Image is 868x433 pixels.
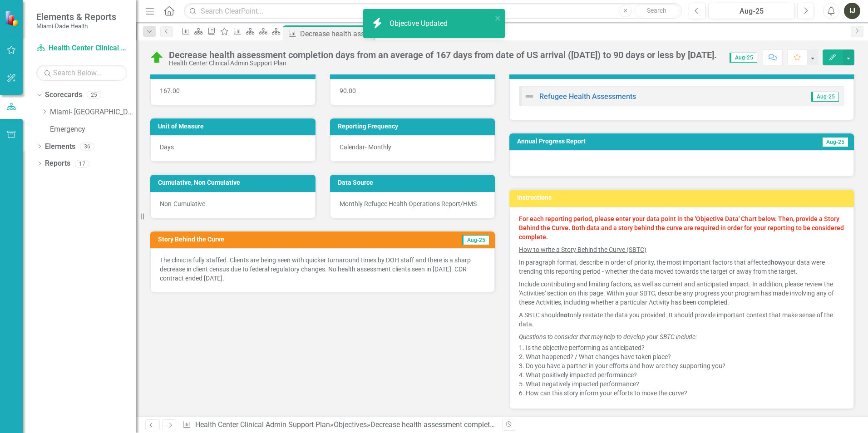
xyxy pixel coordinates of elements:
[158,236,390,243] h3: Story Behind the Curve
[811,92,839,102] span: Aug-25
[160,143,174,151] span: Days
[519,256,844,278] p: In paragraph format, describe in order of priority, the most important factors that affected your...
[300,28,371,39] div: Decrease health assessment completion days from an average of 167 days from date of US arrival ([...
[519,333,697,340] em: Questions to consider that may help to develop your SBTC include:
[330,135,495,162] div: Calendar- Monthly
[36,43,127,54] a: Health Center Clinical Admin Support Plan
[50,107,136,118] a: Miami- [GEOGRAPHIC_DATA]
[634,5,680,17] button: Search
[87,91,101,99] div: 25
[169,60,717,67] div: Health Center Clinical Admin Support Plan
[75,160,89,167] div: 17
[334,420,367,429] a: Objectives
[539,92,636,101] a: Refugee Health Assessments
[526,343,844,352] li: Is the objective performing as anticipated?
[519,309,844,330] p: A SBTC should only restate the data you provided. It should provide important context that make s...
[711,6,792,17] div: Aug-25
[36,65,127,81] input: Search Below...
[160,200,205,207] span: Non-Cumulative
[519,246,646,253] u: How to write a Story Behind the Curve (SBTC)
[338,123,491,130] h3: Reporting Frequency
[560,311,570,319] strong: not
[526,352,844,361] li: What happened? / What changes have taken place?
[45,90,82,100] a: Scorecards
[150,50,164,65] img: On Track
[495,13,501,23] button: close
[182,420,495,430] div: » »
[519,278,844,309] p: Include contributing and limiting factors, as well as current and anticipated impact. In addition...
[821,137,848,147] span: Aug-25
[80,143,94,150] div: 36
[50,124,136,135] a: Emergency
[526,361,844,370] li: Do you have a partner in your efforts and how are they supporting you?
[340,200,477,207] span: Monthly Refugee Health Operations Report/HMS
[730,53,757,63] span: Aug-25
[45,158,70,169] a: Reports
[4,10,21,27] img: ClearPoint Strategy
[526,370,844,379] li: What positively impacted performance?
[517,194,849,201] h3: Instructions
[390,19,450,29] div: Objective Updated
[36,22,116,30] small: Miami-Dade Health
[526,389,844,398] li: How can this story inform your efforts to move the curve?
[169,50,717,60] div: Decrease health assessment completion days from an average of 167 days from date of US arrival ([...
[517,138,752,145] h3: Annual Progress Report
[338,179,491,186] h3: Data Source
[519,215,844,241] strong: For each reporting period, please enter your data point in the 'Objective Data' Chart below. Then...
[45,142,75,152] a: Elements
[184,3,682,19] input: Search ClearPoint...
[160,87,180,94] span: 167.00
[524,91,535,102] img: Not Defined
[158,179,311,186] h3: Cumulative, Non Cumulative
[340,87,356,94] span: 90.00
[647,7,666,14] span: Search
[771,259,783,266] strong: how
[526,379,844,389] li: What negatively impacted performance?
[462,235,489,245] span: Aug-25
[158,123,311,130] h3: Unit of Measure
[36,11,116,22] span: Elements & Reports
[195,420,330,429] a: Health Center Clinical Admin Support Plan
[708,3,795,19] button: Aug-25
[370,420,807,429] div: Decrease health assessment completion days from an average of 167 days from date of US arrival ([...
[844,3,860,19] button: IJ
[160,256,485,283] p: The clinic is fully staffed. Clients are being seen with quicker turnaround times by DOH staff an...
